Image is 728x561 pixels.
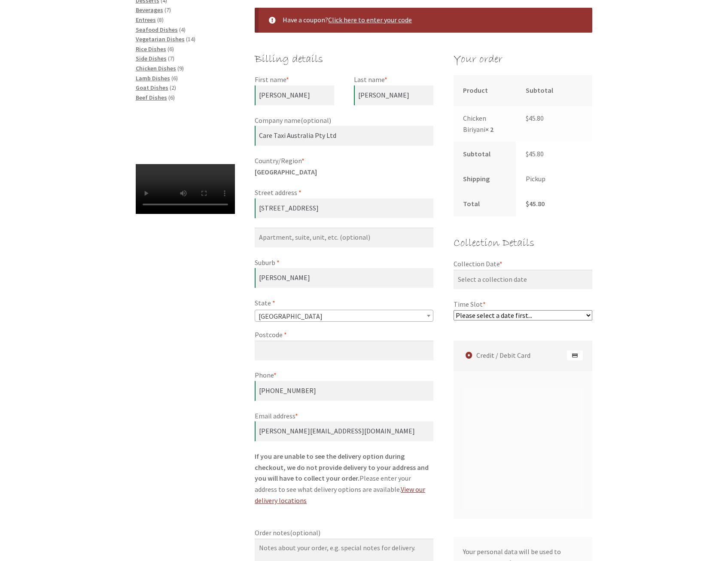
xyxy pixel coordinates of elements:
[255,74,334,85] label: First name
[170,55,173,62] span: 7
[255,411,433,422] label: Email address
[166,6,169,14] span: 7
[526,174,545,183] label: Pickup
[255,168,317,176] strong: [GEOGRAPHIC_DATA]
[255,310,433,322] span: Australian Capital Territory
[456,341,593,371] label: Credit / Debit Card
[181,26,184,34] span: 4
[454,167,516,192] th: Shipping
[136,45,166,53] a: Rice Dishes
[170,94,173,101] span: 6
[454,299,593,310] label: Time Slot
[526,149,529,158] span: $
[255,310,433,322] span: State
[516,75,592,106] th: Subtotal
[188,35,194,43] span: 14
[255,257,433,268] label: Suburb
[290,528,320,537] span: (optional)
[328,15,412,24] a: Enter your coupon code
[526,114,529,122] span: $
[255,155,433,167] label: Country/Region
[136,64,176,72] a: Chicken Dishes
[136,35,185,43] a: Vegetarian Dishes
[136,55,167,62] a: Side Dishes
[136,74,170,82] a: Lamb Dishes
[169,45,172,53] span: 6
[255,198,433,218] input: House number and street name
[136,26,178,34] a: Seafood Dishes
[255,228,433,247] input: Apartment, suite, unit, etc. (optional)
[159,16,162,24] span: 8
[255,115,433,126] label: Company name
[255,452,429,483] strong: If you are unable to see the delivery option during checkout, we do not provide delivery to your ...
[255,298,433,309] label: State
[179,64,182,72] span: 9
[171,84,174,91] span: 2
[354,74,433,85] label: Last name
[454,142,516,167] th: Subtotal
[454,106,516,142] td: Chicken Biriyani
[526,199,545,208] bdi: 45.80
[136,6,163,14] a: Beverages
[526,149,544,158] bdi: 45.80
[255,51,433,69] h3: Billing details
[173,74,176,82] span: 6
[255,329,433,341] label: Postcode
[136,16,156,24] a: Entrees
[255,527,433,539] label: Order notes
[454,259,593,270] label: Collection Date
[255,187,433,198] label: Street address
[485,125,493,134] strong: × 2
[461,392,581,503] iframe: Secure payment input frame
[255,8,592,33] div: Have a coupon?
[301,116,331,125] span: (optional)
[526,114,544,122] bdi: 45.80
[454,192,516,216] th: Total
[454,51,593,76] h3: Your order
[136,84,168,91] a: Goat Dishes
[255,370,433,381] label: Phone
[454,75,516,106] th: Product
[255,451,433,506] p: Please enter your address to see what delivery options are available.
[526,199,529,208] span: $
[136,94,167,101] a: Beef Dishes
[454,270,593,290] input: Select a collection date
[567,350,583,360] img: Credit / Debit Card
[454,235,593,253] h3: Collection Details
